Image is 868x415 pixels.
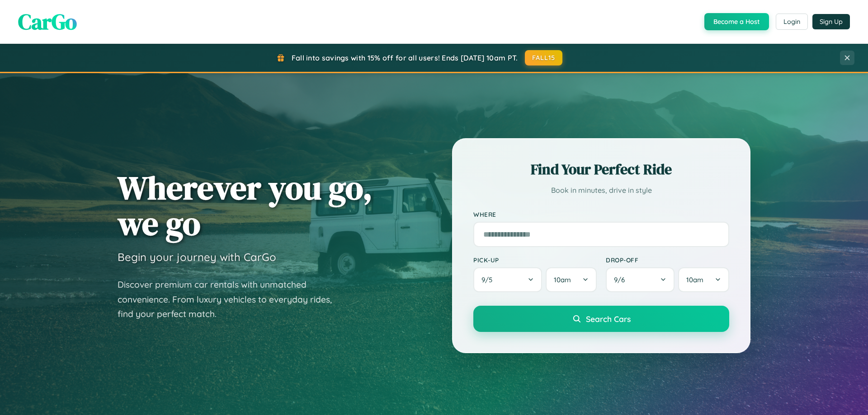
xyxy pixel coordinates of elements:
[473,267,542,292] button: 9/5
[18,7,77,37] span: CarGo
[586,314,631,324] span: Search Cars
[525,50,563,65] button: FALL15
[614,275,629,284] span: 9 / 6
[292,53,518,62] span: Fall into savings with 15% off for all users! Ends [DATE] 10am PT.
[118,250,276,264] h3: Begin your journey with CarGo
[473,210,729,218] label: Where
[554,275,571,284] span: 10am
[606,267,675,292] button: 9/6
[118,170,373,241] h1: Wherever you go, we go
[686,275,703,284] span: 10am
[704,13,769,30] button: Become a Host
[473,306,729,332] button: Search Cars
[606,256,729,264] label: Drop-off
[678,267,729,292] button: 10am
[118,277,344,322] p: Discover premium car rentals with unmatched convenience. From luxury vehicles to everyday rides, ...
[473,256,597,264] label: Pick-up
[776,14,808,30] button: Login
[546,267,597,292] button: 10am
[473,159,729,179] h2: Find Your Perfect Ride
[481,275,497,284] span: 9 / 5
[473,184,729,197] p: Book in minutes, drive in style
[812,14,850,29] button: Sign Up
